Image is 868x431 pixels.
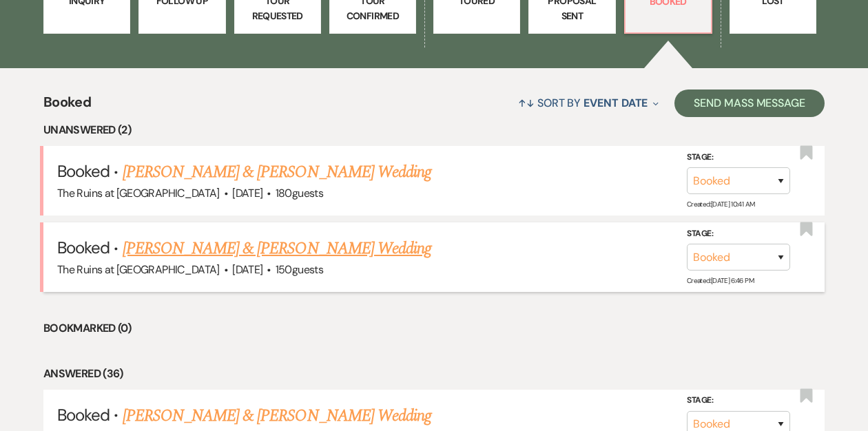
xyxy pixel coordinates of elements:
[43,319,825,337] li: Bookmarked (0)
[232,262,262,277] span: [DATE]
[687,200,754,209] span: Created: [DATE] 10:41 AM
[123,160,431,185] a: [PERSON_NAME] & [PERSON_NAME] Wedding
[57,186,220,200] span: The Ruins at [GEOGRAPHIC_DATA]
[57,262,220,277] span: The Ruins at [GEOGRAPHIC_DATA]
[687,393,790,408] label: Stage:
[513,85,664,121] button: Sort By Event Date
[687,227,790,242] label: Stage:
[57,404,110,425] span: Booked
[276,186,323,200] span: 180 guests
[687,276,754,285] span: Created: [DATE] 6:46 PM
[43,121,825,139] li: Unanswered (2)
[232,186,262,200] span: [DATE]
[57,237,110,258] span: Booked
[674,90,825,117] button: Send Mass Message
[43,365,825,383] li: Answered (36)
[43,92,91,121] span: Booked
[687,149,790,165] label: Stage:
[583,96,648,110] span: Event Date
[123,236,431,261] a: [PERSON_NAME] & [PERSON_NAME] Wedding
[276,262,323,277] span: 150 guests
[57,160,110,182] span: Booked
[518,96,535,110] span: ↑↓
[123,403,431,428] a: [PERSON_NAME] & [PERSON_NAME] Wedding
